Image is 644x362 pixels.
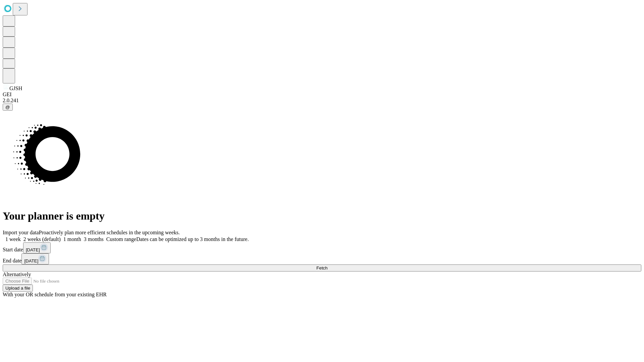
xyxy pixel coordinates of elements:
button: Upload a file [3,285,33,292]
span: Proactively plan more efficient schedules in the upcoming weeks. [39,230,180,235]
div: End date [3,253,641,264]
div: 2.0.241 [3,98,641,104]
span: Alternatively [3,271,31,277]
span: [DATE] [26,247,40,252]
span: Fetch [316,265,327,270]
span: Dates can be optimized up to 3 months in the future. [136,236,249,242]
span: Custom range [106,236,136,242]
span: 1 week [5,236,21,242]
span: 3 months [84,236,104,242]
div: Start date [3,242,641,253]
button: [DATE] [23,242,51,253]
span: 2 weeks (default) [23,236,61,242]
button: [DATE] [21,253,49,264]
span: @ [5,105,10,110]
span: Import your data [3,230,39,235]
h1: Your planner is empty [3,210,641,222]
span: [DATE] [24,258,38,263]
span: GJSH [9,85,22,91]
span: With your OR schedule from your existing EHR [3,292,107,297]
button: @ [3,104,13,111]
span: 1 month [63,236,81,242]
button: Fetch [3,264,641,271]
div: GEI [3,92,641,98]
